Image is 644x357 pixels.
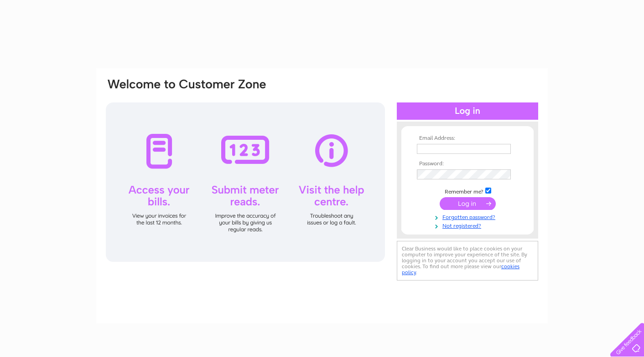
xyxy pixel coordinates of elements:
a: Forgotten password? [417,212,520,221]
a: cookies policy [402,263,519,275]
div: Clear Business would like to place cookies on your computer to improve your experience of the sit... [397,241,538,280]
input: Submit [440,197,496,210]
th: Password: [415,161,520,167]
a: Not registered? [417,221,520,229]
td: Remember me? [415,186,520,195]
th: Email Address: [415,135,520,142]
